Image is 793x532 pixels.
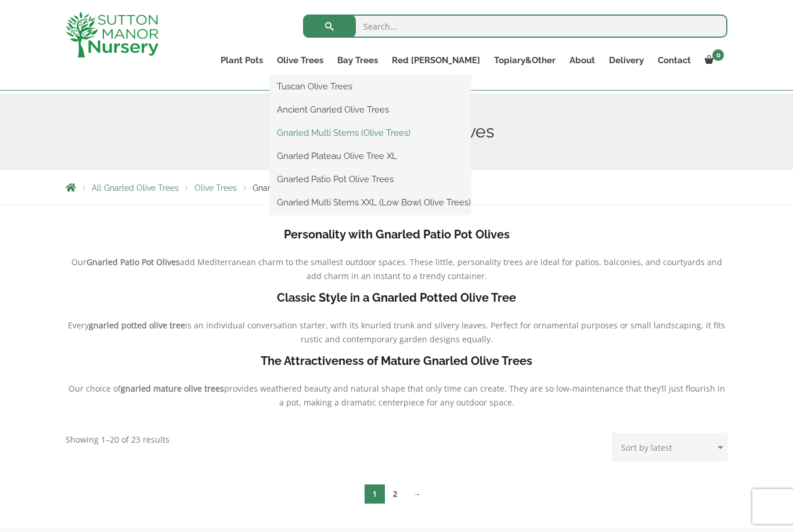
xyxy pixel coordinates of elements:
[270,52,330,68] a: Olive Trees
[270,124,471,142] a: Gnarled Multi Stems (Olive Trees)
[651,52,698,68] a: Contact
[194,183,237,193] a: Olive Trees
[66,484,727,508] nav: Product Pagination
[66,183,727,192] nav: Breadcrumbs
[224,383,725,408] span: provides weathered beauty and natural shape that only time can create. They are so low-maintenanc...
[121,383,224,394] b: gnarled mature olive trees
[68,320,89,331] span: Every
[66,121,727,142] h1: Gnarled Patio Pot Olives
[86,256,180,267] b: Gnarled Patio Pot Olives
[270,101,471,118] a: Ancient Gnarled Olive Trees
[284,227,510,241] b: Personality with Gnarled Patio Pot Olives
[277,291,516,305] b: Classic Style in a Gnarled Potted Olive Tree
[89,320,185,331] b: gnarled potted olive tree
[405,484,429,504] a: →
[385,484,405,504] a: Page 2
[214,52,270,68] a: Plant Pots
[563,52,602,68] a: About
[712,49,724,61] span: 0
[270,147,471,165] a: Gnarled Plateau Olive Tree XL
[270,194,471,211] a: Gnarled Multi Stems XXL (Low Bowl Olive Trees)
[71,256,86,267] span: Our
[602,52,651,68] a: Delivery
[69,383,121,394] span: Our choice of
[66,12,158,57] img: logo
[385,52,487,68] a: Red [PERSON_NAME]
[270,78,471,95] a: Tuscan Olive Trees
[698,52,727,68] a: 0
[487,52,563,68] a: Topiary&Other
[330,52,385,68] a: Bay Trees
[180,256,722,281] span: add Mediterranean charm to the smallest outdoor spaces. These little, personality trees are ideal...
[365,484,385,504] span: Page 1
[253,183,345,193] span: Gnarled Patio Pot Olives
[66,433,170,447] p: Showing 1–20 of 23 results
[92,183,179,193] a: All Gnarled Olive Trees
[612,433,727,462] select: Shop order
[270,171,471,188] a: Gnarled Patio Pot Olive Trees
[261,354,532,368] b: The Attractiveness of Mature Gnarled Olive Trees
[303,15,727,38] input: Search...
[185,320,725,345] span: is an individual conversation starter, with its knurled trunk and silvery leaves. Perfect for orn...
